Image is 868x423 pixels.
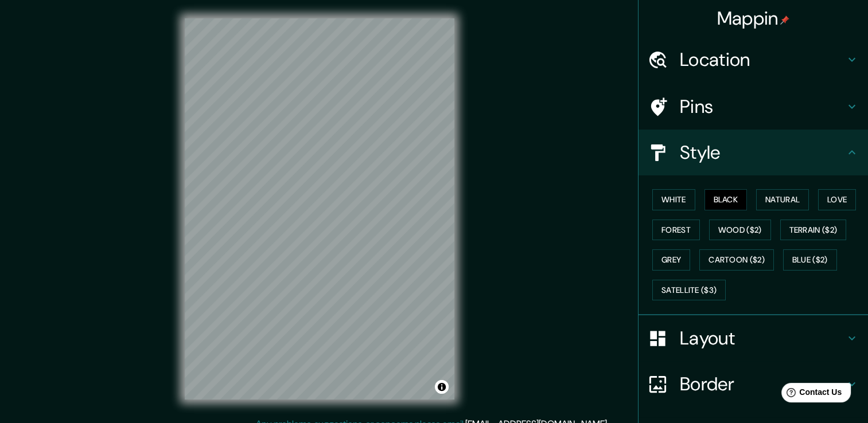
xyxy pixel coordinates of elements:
[639,130,868,175] div: Style
[709,220,771,241] button: Wood ($2)
[680,373,845,395] h4: Border
[780,15,789,25] img: pin-icon.png
[639,361,868,407] div: Border
[435,380,449,394] button: Toggle attribution
[652,280,726,301] button: Satellite ($3)
[639,84,868,130] div: Pins
[680,327,845,350] h4: Layout
[639,315,868,361] div: Layout
[766,378,855,410] iframe: Help widget launcher
[717,7,790,30] h4: Mappin
[680,95,845,118] h4: Pins
[652,249,690,271] button: Grey
[639,37,868,83] div: Location
[818,189,856,210] button: Love
[783,249,837,271] button: Blue ($2)
[756,189,809,210] button: Natural
[704,189,748,210] button: Black
[699,249,774,271] button: Cartoon ($2)
[680,141,845,164] h4: Style
[185,18,454,399] canvas: Map
[780,220,847,241] button: Terrain ($2)
[652,220,700,241] button: Forest
[652,189,695,210] button: White
[680,48,845,71] h4: Location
